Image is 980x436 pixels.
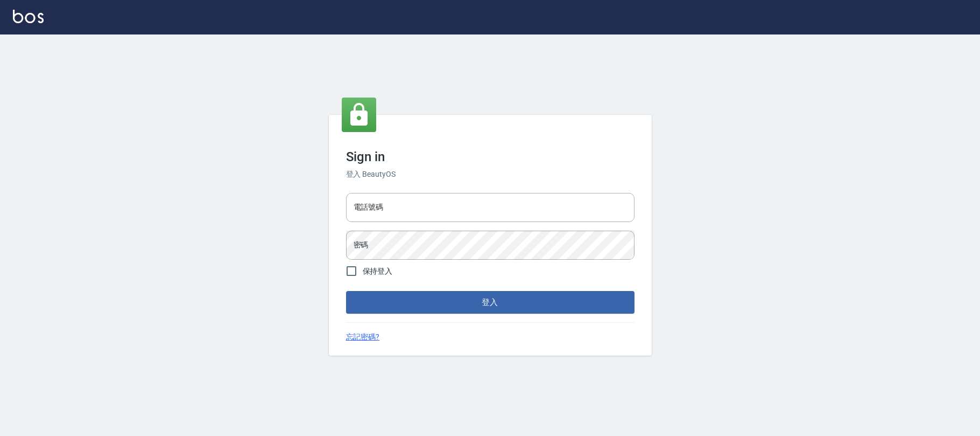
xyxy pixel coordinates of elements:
[346,149,634,164] h3: Sign in
[13,10,44,23] img: Logo
[346,331,380,343] a: 忘記密碼?
[346,291,634,314] button: 登入
[346,169,634,180] h6: 登入 BeautyOS
[363,266,393,277] span: 保持登入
